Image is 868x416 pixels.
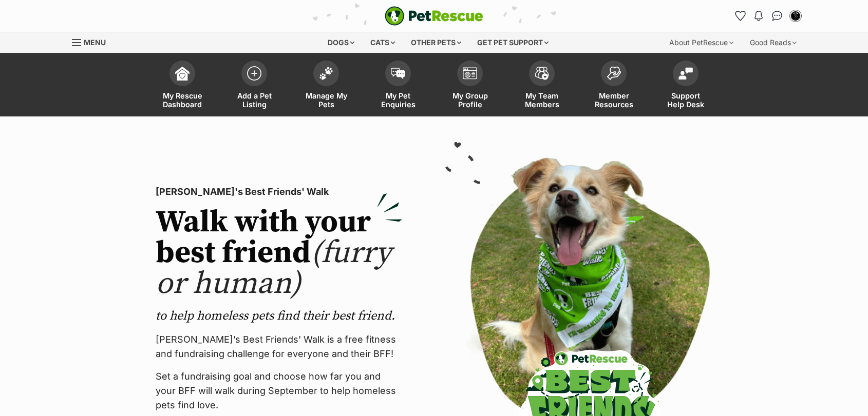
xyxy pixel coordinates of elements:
[754,11,763,21] img: notifications-46538b983faf8c2785f20acdc204bb7945ddae34d4c08c2a6579f10ce5e182be.svg
[790,11,801,21] img: Paiten Hunter profile pic
[231,91,277,109] span: Add a Pet Listing
[404,32,468,53] div: Other pets
[447,91,493,109] span: My Group Profile
[678,67,693,80] img: help-desk-icon-fdf02630f3aa405de69fd3d07c3f3aa587a6932b1a1747fa1d2bba05be0121f9.svg
[320,32,362,53] div: Dogs
[385,6,483,26] a: PetRescue
[290,55,362,116] a: Manage My Pets
[663,91,709,109] span: Support Help Desk
[743,32,804,53] div: Good Reads
[156,234,391,303] span: (furry or human)
[363,32,402,53] div: Cats
[391,68,405,79] img: pet-enquiries-icon-7e3ad2cf08bfb03b45e93fb7055b45f3efa6380592205ae92323e6603595dc1f.svg
[218,55,290,116] a: Add a Pet Listing
[156,369,402,412] p: Set a fundraising goal and choose how far you and your BFF will walk during September to help hom...
[519,91,565,109] span: My Team Members
[787,8,804,24] button: My account
[662,32,741,53] div: About PetRescue
[72,32,113,51] a: Menu
[591,91,637,109] span: Member Resources
[463,67,477,80] img: group-profile-icon-3fa3cf56718a62981997c0bc7e787c4b2cf8bcc04b72c1350f741eb67cf2f40e.svg
[772,11,783,21] img: chat-41dd97257d64d25036548639549fe6c8038ab92f7586957e7f3b1b290dea8141.svg
[146,55,218,116] a: My Rescue Dashboard
[769,8,785,24] a: Conversations
[607,66,621,80] img: member-resources-icon-8e73f808a243e03378d46382f2149f9095a855e16c252ad45f914b54edf8863c.svg
[84,38,106,47] span: Menu
[175,66,190,81] img: dashboard-icon-eb2f2d2d3e046f16d808141f083e7271f6b2e854fb5c12c21221c1fb7104beca.svg
[303,91,349,109] span: Manage My Pets
[535,67,549,80] img: team-members-icon-5396bd8760b3fe7c0b43da4ab00e1e3bb1a5d9ba89233759b79545d2d3fc5d0d.svg
[732,8,804,24] ul: Account quick links
[156,308,402,324] p: to help homeless pets find their best friend.
[156,332,402,361] p: [PERSON_NAME]’s Best Friends' Walk is a free fitness and fundraising challenge for everyone and t...
[578,55,650,116] a: Member Resources
[434,55,506,116] a: My Group Profile
[375,91,421,109] span: My Pet Enquiries
[159,91,205,109] span: My Rescue Dashboard
[247,66,261,81] img: add-pet-listing-icon-0afa8454b4691262ce3f59096e99ab1cd57d4a30225e0717b998d2c9b9846f56.svg
[156,207,402,300] h2: Walk with your best friend
[732,8,748,24] a: Favourites
[385,6,483,26] img: logo-e224e6f780fb5917bec1dbf3a21bbac754714ae5b6737aabdf751b685950b380.svg
[750,8,767,24] button: Notifications
[470,32,556,53] div: Get pet support
[506,55,578,116] a: My Team Members
[362,55,434,116] a: My Pet Enquiries
[319,67,333,80] img: manage-my-pets-icon-02211641906a0b7f246fdf0571729dbe1e7629f14944591b6c1af311fb30b64b.svg
[650,55,722,116] a: Support Help Desk
[156,185,402,199] p: [PERSON_NAME]'s Best Friends' Walk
